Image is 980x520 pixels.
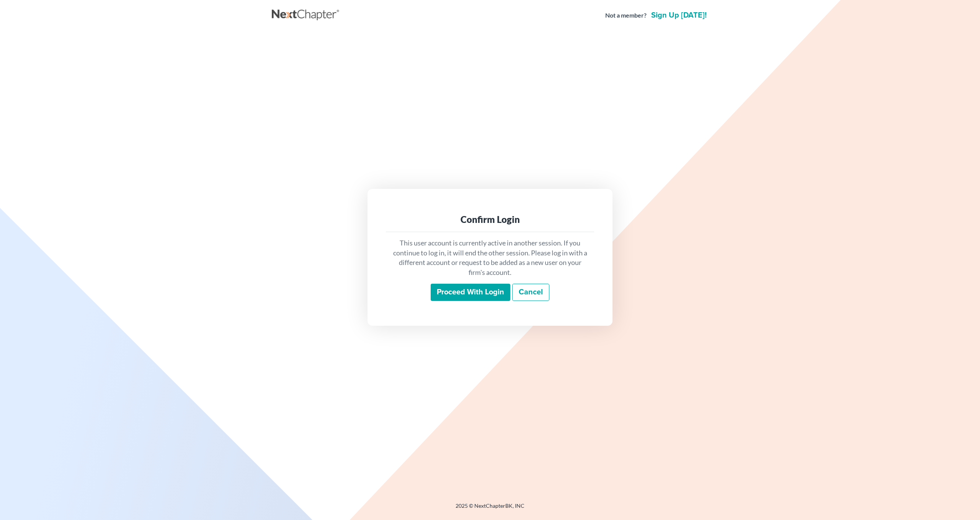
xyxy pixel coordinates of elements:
[605,11,647,20] strong: Not a member?
[392,238,588,278] p: This user account is currently active in another session. If you continue to log in, it will end ...
[431,284,510,301] input: Proceed with login
[512,284,549,301] a: Cancel
[392,213,588,226] div: Confirm Login
[272,502,708,516] div: 2025 © NextChapterBK, INC
[650,11,708,19] a: Sign up [DATE]!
